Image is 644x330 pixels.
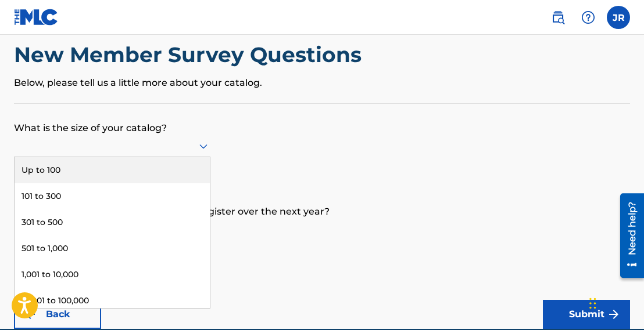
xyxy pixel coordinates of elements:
div: 10,001 to 100,000 [15,288,210,314]
div: 101 to 300 [15,183,210,209]
button: Back [14,300,101,329]
iframe: Resource Center [611,189,644,282]
img: search [551,10,565,24]
img: help [581,10,595,24]
p: Below, please tell us a little more about your catalog. [14,76,630,90]
iframe: Chat Widget [586,274,644,330]
p: What is the size of your catalog? [14,104,630,135]
div: 301 to 500 [15,209,210,235]
img: MLC Logo [14,9,59,26]
p: How many works are you expecting to register over the next year? [14,187,630,219]
div: Drag [589,286,596,321]
a: Public Search [546,6,570,29]
div: 501 to 1,000 [15,235,210,262]
button: Submit [543,300,630,329]
div: Help [577,6,600,29]
div: Up to 100 [15,157,210,183]
div: User Menu [607,6,630,29]
h2: New Member Survey Questions [14,42,367,68]
div: 1,001 to 10,000 [15,262,210,288]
